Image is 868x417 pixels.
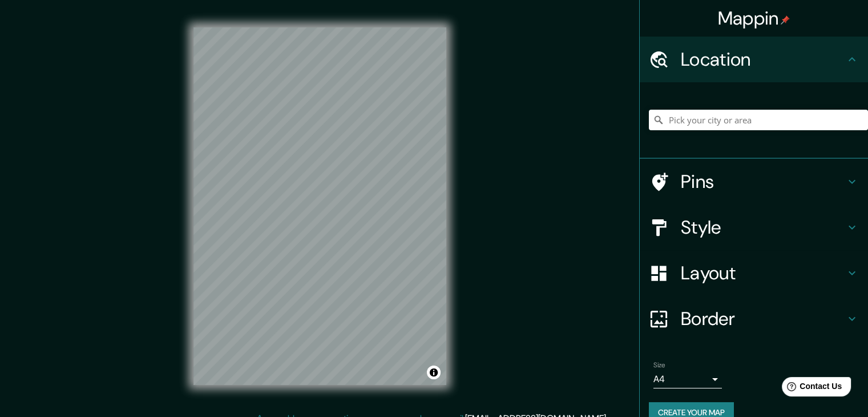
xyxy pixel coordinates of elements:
h4: Border [681,307,845,330]
div: A4 [653,370,722,388]
img: pin-icon.png [781,15,790,25]
h4: Layout [681,262,845,284]
label: Size [653,360,665,370]
h4: Mappin [718,7,790,30]
iframe: Help widget launcher [766,372,855,404]
canvas: Map [193,27,446,385]
h4: Pins [681,170,845,193]
input: Pick your city or area [649,110,868,130]
div: Pins [640,159,868,205]
div: Style [640,205,868,250]
h4: Location [681,48,845,71]
div: Location [640,37,868,82]
div: Layout [640,250,868,296]
div: Border [640,296,868,342]
button: Toggle attribution [427,366,441,379]
h4: Style [681,216,845,239]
